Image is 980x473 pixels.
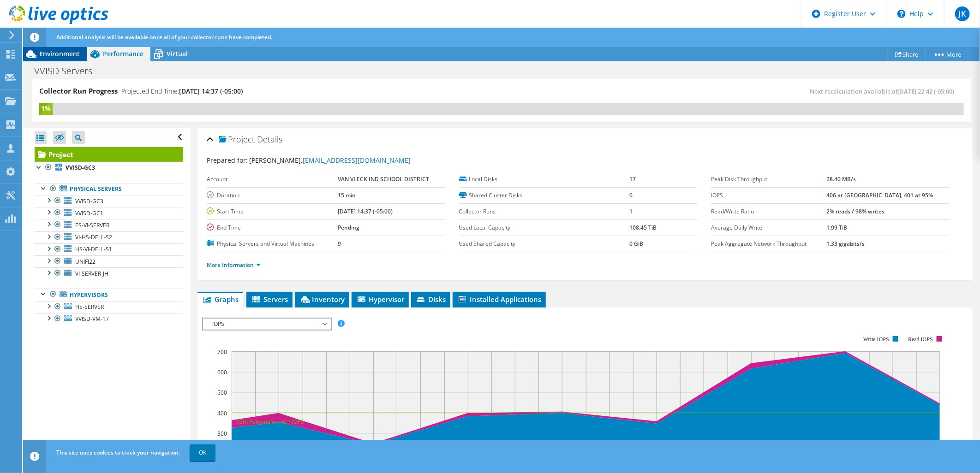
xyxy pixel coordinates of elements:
[207,191,338,200] label: Duration
[217,348,227,356] text: 700
[35,255,183,267] a: UNIFI22
[35,301,183,313] a: HS-SERVER
[826,175,856,183] b: 28.40 MB/s
[75,209,103,217] span: VVISD-GC1
[75,245,112,253] span: HS-VI-DELL-S1
[75,270,108,278] span: VI-SERVER-JH
[629,191,633,199] b: 0
[251,295,288,304] span: Servers
[338,207,393,215] b: [DATE] 14:37 (-05:00)
[629,175,636,183] b: 17
[103,49,143,58] span: Performance
[208,319,326,330] span: IOPS
[810,87,959,95] span: Next recalculation available at
[30,66,107,76] h1: VVISD Servers
[897,10,906,18] svg: \n
[711,175,826,184] label: Peak Disk Throughput
[863,336,889,343] text: Write IOPS
[711,191,826,200] label: IOPS
[39,103,53,113] div: 1%
[39,49,80,58] span: Environment
[416,295,446,304] span: Disks
[35,162,183,174] a: VVISD-GC3
[75,221,109,229] span: ES-VI-SERVER
[303,156,411,165] a: [EMAIL_ADDRESS][DOMAIN_NAME]
[898,87,955,95] span: [DATE] 22:42 (-05:00)
[711,239,826,248] label: Peak Aggregate Network Throughput
[179,87,243,95] span: [DATE] 14:37 (-05:00)
[35,267,183,279] a: VI-SERVER-JH
[629,207,633,215] b: 1
[207,261,261,269] a: More Information
[459,191,629,200] label: Shared Cluster Disks
[56,33,272,41] span: Additional analysis will be available once all of your collector runs have completed.
[338,175,430,183] b: VAN VLECK IND SCHOOL DISTRICT
[926,47,968,61] a: More
[459,207,629,216] label: Collector Runs
[459,223,629,232] label: Used Local Capacity
[75,197,103,205] span: VVISD-GC3
[249,156,411,165] span: [PERSON_NAME],
[217,409,227,417] text: 400
[629,224,657,231] b: 108.45 TiB
[217,430,227,438] text: 300
[826,224,847,231] b: 1.99 TiB
[35,219,183,231] a: ES-VI-SERVER
[459,175,629,184] label: Local Disks
[35,207,183,219] a: VVISD-GC1
[66,164,95,171] b: VVISD-GC3
[121,86,243,96] h4: Projected End Time:
[356,295,404,304] span: Hypervisor
[207,156,248,165] label: Prepared for:
[167,49,188,58] span: Virtual
[190,444,215,461] a: OK
[207,223,338,232] label: End Time
[459,239,629,248] label: Used Shared Capacity
[35,231,183,243] a: VI-HS-DELL-S2
[826,191,933,199] b: 406 at [GEOGRAPHIC_DATA], 401 at 95%
[35,147,183,162] a: Project
[217,389,227,396] text: 500
[217,368,227,376] text: 600
[75,258,96,266] span: UNIFI22
[711,223,826,232] label: Average Daily Write
[711,207,826,216] label: Read/Write Ratio
[207,175,338,184] label: Account
[35,313,183,325] a: VVISD-VM-17
[56,449,180,456] span: This site uses cookies to track your navigation.
[236,418,304,426] text: 95th Percentile = 401 IOPS
[35,195,183,207] a: VVISD-GC3
[75,315,109,323] span: VVISD-VM-17
[35,289,183,301] a: Hypervisors
[826,207,884,215] b: 2% reads / 98% writes
[955,6,970,21] span: JK
[826,240,865,248] b: 1.33 gigabits/s
[75,303,104,311] span: HS-SERVER
[207,239,338,248] label: Physical Servers and Virtual Machines
[888,47,926,61] a: Share
[299,295,345,304] span: Inventory
[338,240,341,248] b: 9
[257,134,282,145] span: Details
[35,243,183,255] a: HS-VI-DELL-S1
[629,240,643,248] b: 0 GiB
[35,183,183,195] a: Physical Servers
[202,295,239,304] span: Graphs
[457,295,541,304] span: Installed Applications
[338,191,356,199] b: 15 min
[207,207,338,216] label: Start Time
[338,224,360,231] b: Pending
[908,336,933,343] text: Read IOPS
[75,233,112,241] span: VI-HS-DELL-S2
[219,135,255,144] span: Project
